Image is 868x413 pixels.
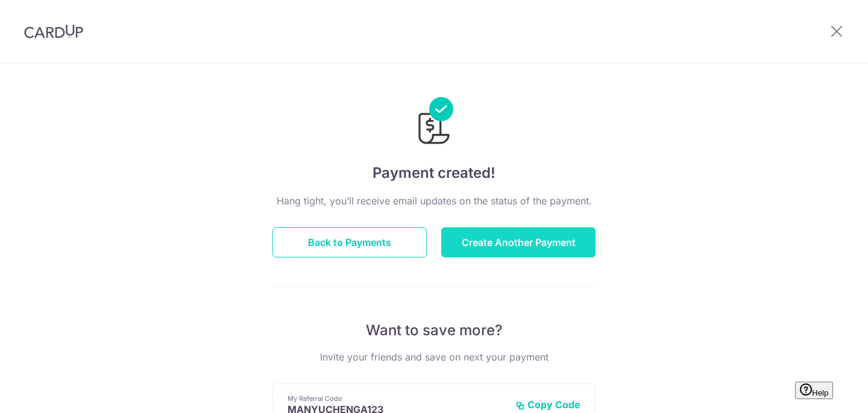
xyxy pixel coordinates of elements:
iframe: Opens a widget where you can find more information [790,377,856,407]
img: Payments [415,97,453,148]
p: Invite your friends and save on next your payment [272,350,596,364]
p: Want to save more? [272,321,596,340]
p: Hang tight, you’ll receive email updates on the status of the payment. [272,194,596,208]
img: CardUp [24,24,83,39]
button: Create Another Payment [441,227,596,257]
h4: Payment created! [272,162,596,184]
p: My Referral Code [288,394,506,403]
button: Back to Payments [272,227,427,257]
button: Copy Code [515,399,580,411]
